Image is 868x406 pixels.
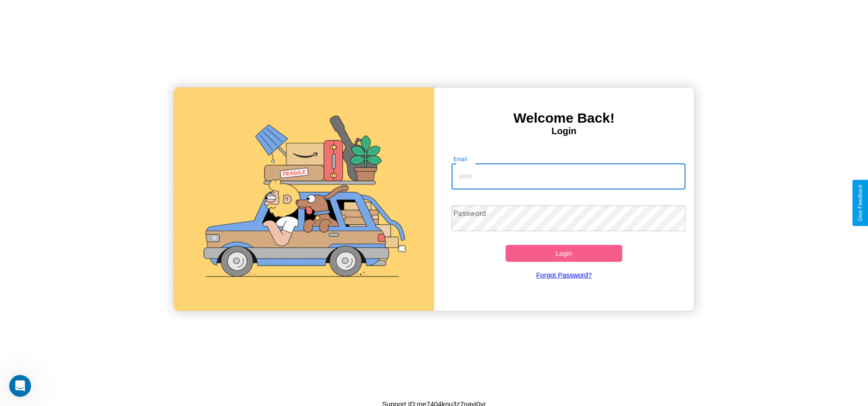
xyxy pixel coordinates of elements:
[453,155,468,163] label: Email
[434,110,694,126] h3: Welcome Back!
[447,262,681,288] a: Forgot Password?
[857,184,863,222] div: Give Feedback
[506,245,623,262] button: Login
[434,126,694,136] h4: Login
[174,87,434,311] img: gif
[9,375,31,397] iframe: Intercom live chat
